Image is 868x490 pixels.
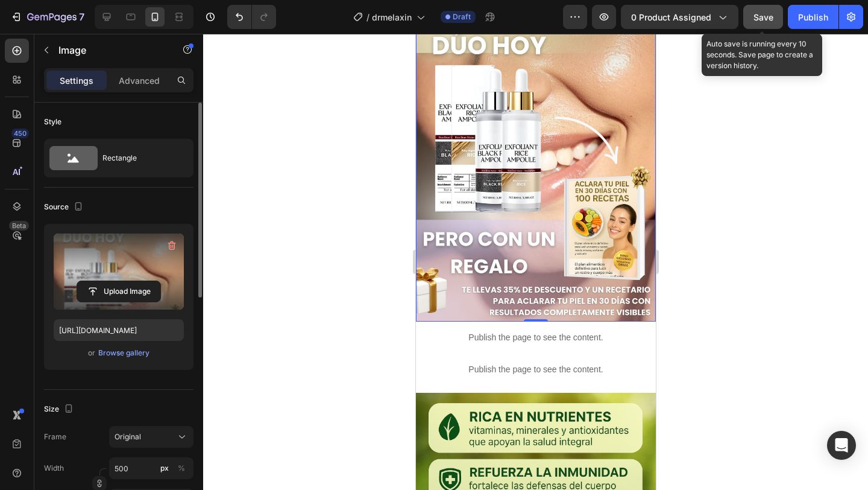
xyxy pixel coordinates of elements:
[44,199,86,215] div: Source
[44,401,76,418] div: Size
[109,457,193,479] input: px%
[98,347,150,359] button: Browse gallery
[44,116,61,127] div: Style
[115,431,141,442] span: Original
[827,431,856,460] div: Open Intercom Messenger
[788,5,838,29] button: Publish
[58,43,161,57] p: Image
[753,12,773,22] span: Save
[98,348,149,358] div: Browse gallery
[44,431,66,442] label: Frame
[366,11,370,24] span: /
[157,461,172,476] button: %
[174,461,189,476] button: px
[631,11,711,24] span: 0 product assigned
[9,221,29,231] div: Beta
[79,10,84,24] p: 7
[798,11,828,24] div: Publish
[5,5,90,29] button: 7
[102,144,176,172] div: Rectangle
[416,34,656,490] iframe: Design area
[227,5,276,29] div: Undo/Redo
[44,463,64,474] label: Width
[11,129,29,138] div: 450
[109,426,193,448] button: Original
[453,11,471,22] span: Draft
[178,463,185,474] div: %
[60,74,93,87] p: Settings
[372,11,412,24] span: drmelaxin
[119,74,160,87] p: Advanced
[621,5,738,29] button: 0 product assigned
[160,463,169,474] div: px
[743,5,783,29] button: Save
[54,319,184,341] input: https://example.com/image.jpg
[77,281,161,302] button: Upload Image
[88,346,95,360] span: or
